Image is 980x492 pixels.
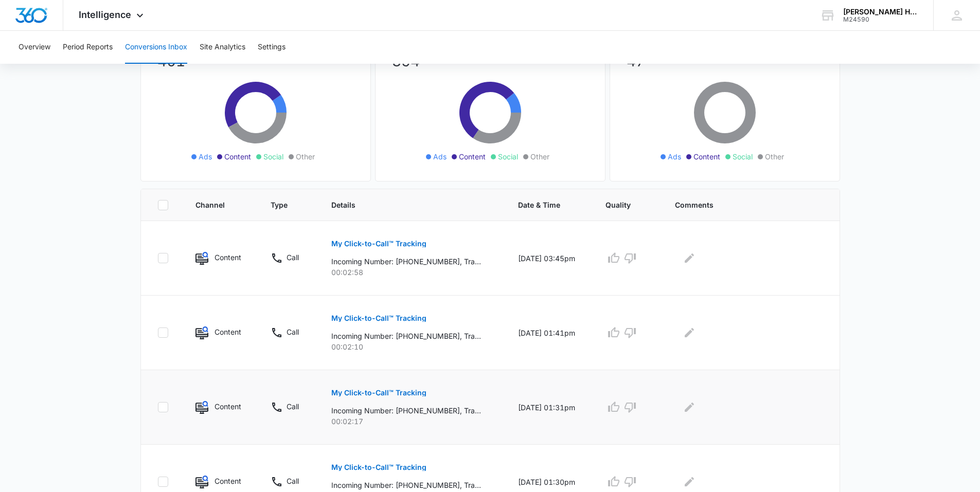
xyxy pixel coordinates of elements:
p: Call [287,401,299,412]
button: Conversions Inbox [125,31,187,64]
span: Social [733,151,753,162]
span: Ads [433,151,447,162]
p: Content [215,401,241,412]
p: Incoming Number: [PHONE_NUMBER], Tracking Number: [PHONE_NUMBER], Ring To: [PHONE_NUMBER], Caller... [331,256,481,267]
button: My Click-to-Call™ Tracking [331,306,426,331]
span: Content [693,151,720,162]
span: Other [765,151,784,162]
button: Edit Comments [681,399,698,415]
span: Content [224,151,251,162]
span: Details [331,199,478,210]
button: Edit Comments [681,473,698,490]
span: Intelligence [79,9,131,20]
p: Content [215,252,241,263]
p: Incoming Number: [PHONE_NUMBER], Tracking Number: [PHONE_NUMBER], Ring To: [PHONE_NUMBER], Caller... [331,405,481,416]
p: My Click-to-Call™ Tracking [331,464,426,471]
p: My Click-to-Call™ Tracking [331,389,426,396]
span: Channel [195,199,231,210]
td: [DATE] 03:45pm [506,221,593,296]
p: Incoming Number: [PHONE_NUMBER], Tracking Number: [PHONE_NUMBER], Ring To: [PHONE_NUMBER], Caller... [331,331,481,341]
p: Content [215,476,241,486]
td: [DATE] 01:41pm [506,296,593,370]
p: Incoming Number: [PHONE_NUMBER], Tracking Number: [PHONE_NUMBER], Ring To: [PHONE_NUMBER], Caller... [331,480,481,490]
p: Call [287,252,299,263]
span: Social [263,151,283,162]
div: account name [843,8,918,16]
p: My Click-to-Call™ Tracking [331,315,426,322]
span: Ads [199,151,212,162]
span: Other [296,151,315,162]
span: Other [530,151,549,162]
button: Edit Comments [681,324,698,341]
p: Call [287,476,299,486]
span: Comments [675,199,808,210]
p: Content [215,326,241,337]
div: account id [843,16,918,23]
span: Type [271,199,292,210]
button: Period Reports [63,31,113,64]
span: Content [459,151,486,162]
span: Ads [668,151,681,162]
td: [DATE] 01:31pm [506,370,593,445]
p: 00:02:10 [331,341,493,352]
button: Overview [19,31,50,64]
p: 00:02:58 [331,267,493,278]
button: Edit Comments [681,250,698,266]
p: 00:02:17 [331,416,493,427]
p: Call [287,326,299,337]
button: My Click-to-Call™ Tracking [331,231,426,256]
button: My Click-to-Call™ Tracking [331,455,426,480]
p: My Click-to-Call™ Tracking [331,240,426,247]
button: Site Analytics [200,31,245,64]
button: My Click-to-Call™ Tracking [331,380,426,405]
button: Settings [258,31,286,64]
span: Date & Time [518,199,566,210]
span: Quality [605,199,635,210]
span: Social [498,151,518,162]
